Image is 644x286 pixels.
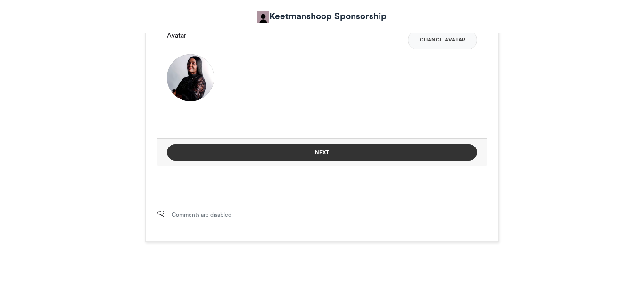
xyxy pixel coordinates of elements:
[167,144,477,161] button: Next
[408,31,477,49] button: Change Avatar
[172,211,231,219] span: Comments are disabled
[257,11,269,23] img: Keetmanshoop Sponsorship
[257,9,387,23] a: Keetmanshoop Sponsorship
[167,31,186,41] label: Avatar
[167,54,214,101] img: 1756999199.352-b2dcae4267c1926e4edbba7f5065fdc4d8f11412.png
